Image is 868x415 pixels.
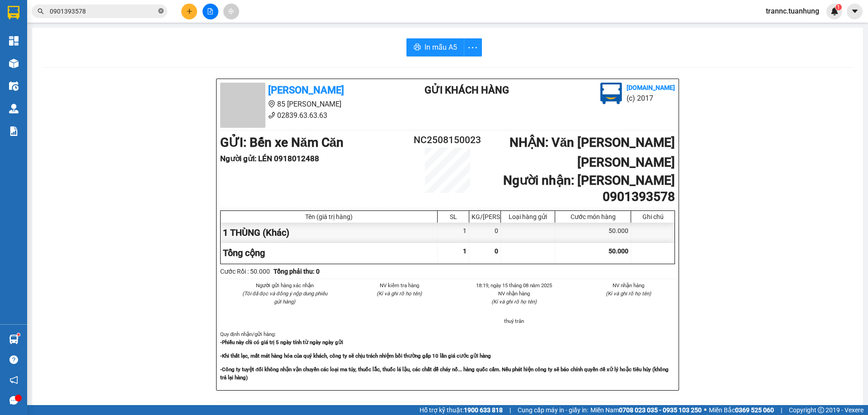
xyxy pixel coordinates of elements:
li: 85 [PERSON_NAME] [220,98,388,110]
li: NV nhận hàng [467,289,561,298]
img: logo-vxr [8,6,19,19]
i: (Kí và ghi rõ họ tên) [377,290,422,297]
span: 50.000 [609,247,628,255]
div: Tên (giá trị hàng) [223,213,435,220]
span: Hỗ trợ kỹ thuật: [420,405,503,415]
li: NV kiểm tra hàng [353,281,446,289]
input: Tìm tên, số ĐT hoặc mã đơn [50,6,156,16]
button: printerIn mẫu A5 [406,38,464,56]
span: environment [52,22,59,29]
img: logo.jpg [600,83,622,104]
b: NHẬN : Văn [PERSON_NAME] [PERSON_NAME] [509,135,675,170]
span: ⚪️ [704,408,707,412]
img: dashboard-icon [9,36,19,46]
sup: 1 [835,4,842,10]
div: Cước món hàng [557,213,628,220]
img: icon-new-feature [830,7,839,15]
i: (Tôi đã đọc và đồng ý nộp dung phiếu gửi hàng) [242,290,327,305]
span: 1 [463,247,467,255]
b: Người gửi : LÉN 0918012488 [220,154,319,163]
li: thuý trân [467,317,561,325]
span: phone [52,33,59,40]
b: [PERSON_NAME] [268,84,344,96]
span: file-add [207,8,213,14]
span: Miền Bắc [709,405,774,415]
li: 02839.63.63.63 [220,110,388,121]
button: plus [181,4,197,19]
li: 02839.63.63.63 [4,31,172,42]
span: | [509,405,511,415]
b: [DOMAIN_NAME] [627,84,675,91]
span: more [464,42,481,53]
li: 85 [PERSON_NAME] [4,20,172,31]
span: notification [9,376,18,384]
img: warehouse-icon [9,104,19,113]
div: 0 [469,223,501,243]
strong: -Công ty tuyệt đối không nhận vận chuyển các loại ma túy, thuốc lắc, thuốc lá lậu, các chất dễ ch... [220,366,669,381]
span: close-circle [158,8,164,14]
span: phone [268,112,275,119]
li: Người gửi hàng xác nhận [238,281,331,289]
div: Quy định nhận/gửi hàng : [220,330,675,381]
span: Miền Nam [590,405,702,415]
li: 18:19, ngày 15 tháng 08 năm 2025 [467,281,561,289]
div: Cước Rồi : 50.000 [220,266,270,276]
img: warehouse-icon [9,335,19,344]
strong: 1900 633 818 [464,406,503,414]
sup: 1 [17,333,20,336]
li: (c) 2017 [627,93,675,104]
span: In mẫu A5 [425,42,457,53]
strong: 0369 525 060 [735,406,774,414]
span: Tổng cộng [223,247,265,258]
span: printer [414,43,421,52]
div: Loại hàng gửi [503,213,552,220]
button: caret-down [847,4,863,19]
span: Cung cấp máy in - giấy in: [518,405,588,415]
span: 0 [495,247,498,255]
span: trannc.tuanhung [759,5,826,17]
li: NV nhận hàng [582,281,675,289]
span: question-circle [9,355,18,364]
b: Tổng phải thu: 0 [274,268,320,275]
span: aim [228,8,234,14]
div: 1 THÙNG (Khác) [221,223,438,243]
img: warehouse-icon [9,81,19,91]
strong: -Khi thất lạc, mất mát hàng hóa của quý khách, công ty sẽ chịu trách nhiệm bồi thường gấp 10 lần ... [220,353,491,359]
button: aim [223,4,239,19]
span: search [38,8,44,14]
div: 50.000 [555,223,631,243]
span: caret-down [851,7,859,15]
i: (Kí và ghi rõ họ tên) [491,298,537,305]
span: | [781,405,782,415]
span: close-circle [158,7,164,16]
img: warehouse-icon [9,59,19,68]
div: 1 [438,223,469,243]
span: plus [186,8,193,14]
span: 1 [837,4,840,10]
b: Người nhận : [PERSON_NAME] 0901393578 [503,173,675,204]
strong: 0708 023 035 - 0935 103 250 [619,406,702,414]
div: Ghi chú [633,213,672,220]
div: KG/[PERSON_NAME] [472,213,498,220]
img: solution-icon [9,126,19,136]
b: [PERSON_NAME] [52,6,128,17]
button: file-add [203,4,218,19]
span: environment [268,100,275,107]
span: message [9,396,18,405]
strong: -Phiếu này chỉ có giá trị 5 ngày tính từ ngày ngày gửi [220,339,343,345]
h2: NC2508150023 [410,133,486,148]
b: GỬI : Bến xe Năm Căn [220,135,344,150]
i: (Kí và ghi rõ họ tên) [606,290,651,297]
button: more [464,38,482,56]
b: GỬI : Bến xe Năm Căn [4,56,127,71]
b: Gửi khách hàng [425,84,509,96]
span: copyright [818,407,824,413]
div: SL [440,213,467,220]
